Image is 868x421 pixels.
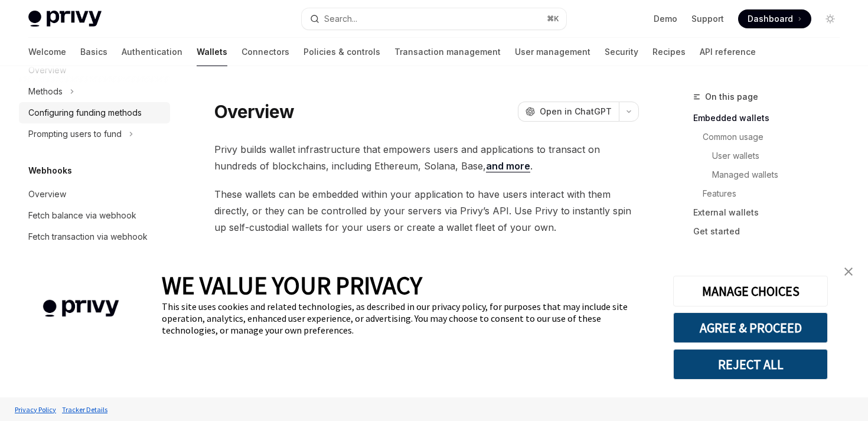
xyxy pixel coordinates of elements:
a: Configuring funding methods [19,102,170,123]
a: Dashboard [738,9,811,28]
a: API reference [700,38,756,66]
a: Common usage [703,128,849,146]
div: Configuring funding methods [28,106,142,120]
span: ⌘ K [547,14,559,24]
img: light logo [28,11,102,27]
a: Get started [693,222,849,241]
a: User wallets [712,146,849,165]
a: Managed wallets [712,165,849,184]
a: Welcome [28,38,66,66]
a: Support [691,13,724,25]
a: Basics [80,38,107,66]
button: Toggle dark mode [821,9,840,28]
a: User management [515,38,590,66]
a: Fetch transaction via API [19,247,170,269]
div: Search... [324,12,357,26]
a: Authentication [122,38,182,66]
div: Prompting users to fund [28,127,122,141]
div: This site uses cookies and related technologies, as described in our privacy policy, for purposes... [162,301,655,336]
img: company logo [18,283,144,334]
a: Privacy Policy [12,399,59,420]
button: AGREE & PROCEED [673,312,828,343]
a: Demo [654,13,677,25]
span: On this page [705,90,758,104]
img: close banner [844,267,853,276]
a: Security [605,38,638,66]
a: close banner [837,260,860,283]
h5: Webhooks [28,164,72,178]
div: Fetch balance via webhook [28,208,136,223]
div: Fetch transaction via API [28,251,123,265]
span: Privy builds wallet infrastructure that empowers users and applications to transact on hundreds o... [214,141,639,174]
button: MANAGE CHOICES [673,276,828,306]
a: Fetch balance via webhook [19,205,170,226]
div: Methods [28,84,63,99]
a: Tracker Details [59,399,110,420]
div: Overview [28,187,66,201]
a: Features [703,184,849,203]
span: Open in ChatGPT [540,106,612,118]
span: Dashboard [748,13,793,25]
h1: Overview [214,101,294,122]
a: and more [486,160,530,172]
a: Overview [19,184,170,205]
button: Search...⌘K [302,8,566,30]
a: External wallets [693,203,849,222]
a: Policies & controls [304,38,380,66]
span: Privy embedded wallets are built on globally distributed infrastructure to ensure high uptime and... [214,247,639,297]
div: Fetch transaction via webhook [28,230,148,244]
button: REJECT ALL [673,349,828,380]
span: These wallets can be embedded within your application to have users interact with them directly, ... [214,186,639,236]
span: WE VALUE YOUR PRIVACY [162,270,422,301]
a: Recipes [652,38,686,66]
a: Embedded wallets [693,109,849,128]
a: Wallets [197,38,227,66]
a: Connectors [242,38,289,66]
button: Open in ChatGPT [518,102,619,122]
a: Fetch transaction via webhook [19,226,170,247]
a: Transaction management [394,38,501,66]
